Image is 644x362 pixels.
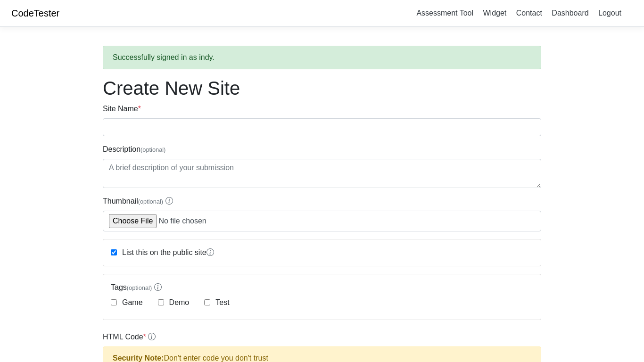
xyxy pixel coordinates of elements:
[138,198,163,205] span: (optional)
[120,297,143,308] label: Game
[11,8,59,18] a: CodeTester
[103,144,165,155] label: Description
[140,146,165,153] span: (optional)
[103,331,156,343] label: HTML Code
[512,5,546,21] a: Contact
[167,297,190,308] label: Demo
[548,5,592,21] a: Dashboard
[214,297,229,308] label: Test
[413,5,477,21] a: Assessment Tool
[594,5,625,21] a: Logout
[111,282,533,293] label: Tags
[479,5,510,21] a: Widget
[103,103,141,115] label: Site Name
[120,247,214,258] label: List this on the public site
[103,46,541,69] div: Successfully signed in as indy.
[113,354,164,362] strong: Security Note:
[103,196,173,207] label: Thumbnail
[127,284,152,291] span: (optional)
[103,77,541,99] h1: Create New Site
